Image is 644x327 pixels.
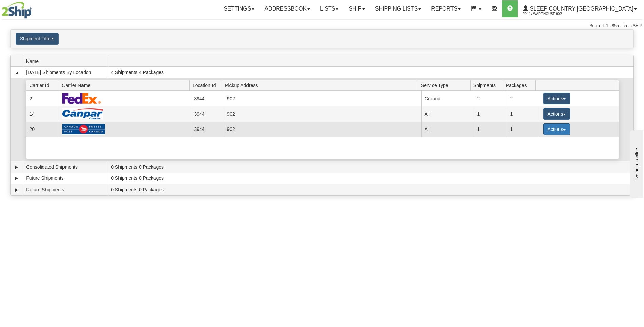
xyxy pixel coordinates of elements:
[62,108,103,119] img: Canpar
[191,122,224,137] td: 3944
[370,0,426,17] a: Shipping lists
[421,80,470,90] span: Service Type
[108,67,633,78] td: 4 Shipments 4 Packages
[23,161,108,173] td: Consolidated Shipments
[518,0,642,17] a: Sleep Country [GEOGRAPHIC_DATA] 2044 / Warehouse 902
[192,80,222,90] span: Location Id
[507,122,540,137] td: 1
[2,2,32,19] img: logo2044.jpg
[528,6,633,12] span: Sleep Country [GEOGRAPHIC_DATA]
[13,69,20,76] a: Collapse
[219,0,259,17] a: Settings
[13,187,20,193] a: Expand
[474,106,507,122] td: 1
[26,106,59,122] td: 14
[421,122,474,137] td: All
[2,23,642,29] div: Support: 1 - 855 - 55 - 2SHIP
[507,106,540,122] td: 1
[191,91,224,106] td: 3944
[23,173,108,184] td: Future Shipments
[315,0,344,17] a: Lists
[108,173,633,184] td: 0 Shipments 0 Packages
[224,122,421,137] td: 902
[26,91,59,106] td: 2
[23,184,108,195] td: Return Shipments
[344,0,370,17] a: Ship
[421,106,474,122] td: All
[523,11,574,17] span: 2044 / Warehouse 902
[5,6,63,11] div: live help - online
[225,80,418,90] span: Pickup Address
[16,33,59,45] button: Shipment Filters
[23,67,108,78] td: [DATE] Shipments By Location
[507,91,540,106] td: 2
[191,106,224,122] td: 3944
[13,175,20,182] a: Expand
[26,56,108,66] span: Name
[224,106,421,122] td: 902
[543,108,570,120] button: Actions
[506,80,536,90] span: Packages
[62,124,105,135] img: Canada Post
[62,93,102,104] img: FedEx Express®
[628,129,643,198] iframe: chat widget
[108,161,633,173] td: 0 Shipments 0 Packages
[13,164,20,171] a: Expand
[259,0,315,17] a: Addressbook
[421,91,474,106] td: Ground
[29,80,59,90] span: Carrier Id
[543,93,570,104] button: Actions
[108,184,633,195] td: 0 Shipments 0 Packages
[26,122,59,137] td: 20
[62,80,189,90] span: Carrier Name
[474,122,507,137] td: 1
[426,0,466,17] a: Reports
[474,91,507,106] td: 2
[543,123,570,135] button: Actions
[473,80,503,90] span: Shipments
[224,91,421,106] td: 902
